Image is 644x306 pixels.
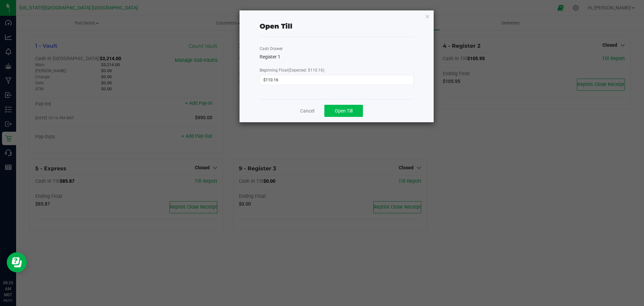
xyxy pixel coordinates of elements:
[335,108,353,114] span: Open Till
[7,252,27,272] iframe: Resource center
[324,105,363,117] button: Open Till
[260,21,292,31] div: Open Till
[288,68,324,73] span: (Expected: $110.16)
[260,68,324,73] span: Beginning Float
[300,107,314,115] a: Cancel
[260,46,283,52] label: Cash Drawer
[260,53,414,60] div: Register 1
